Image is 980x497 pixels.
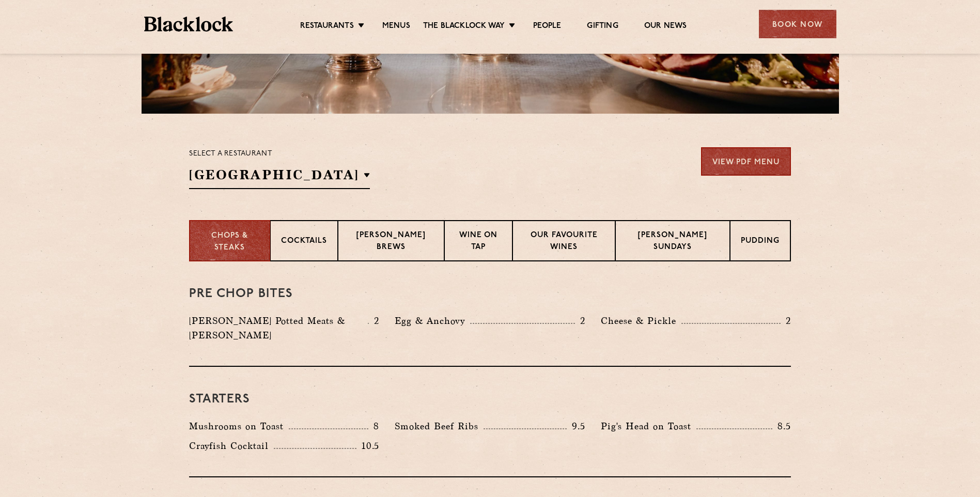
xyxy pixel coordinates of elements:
div: Book Now [759,10,836,38]
p: 8 [368,420,379,433]
a: People [533,21,561,33]
p: Crayfish Cocktail [189,439,274,453]
p: Pig's Head on Toast [601,419,696,433]
p: 2 [781,314,791,328]
a: Restaurants [300,21,354,33]
p: Select a restaurant [189,147,370,161]
a: The Blacklock Way [423,21,505,33]
p: Chops & Steaks [200,230,259,254]
p: Cocktails [281,236,327,248]
p: 2 [369,314,379,328]
a: Our News [644,21,687,33]
h3: Starters [189,393,791,406]
p: Cheese & Pickle [601,314,681,328]
p: 9.5 [567,420,585,433]
p: Mushrooms on Toast [189,419,289,433]
p: 2 [575,314,585,328]
h2: [GEOGRAPHIC_DATA] [189,166,370,189]
h3: Pre Chop Bites [189,287,791,301]
img: BL_Textured_Logo-footer-cropped.svg [144,17,234,32]
p: [PERSON_NAME] Potted Meats & [PERSON_NAME] [189,314,368,343]
p: Egg & Anchovy [395,314,470,328]
a: View PDF Menu [701,147,791,176]
p: Wine on Tap [455,230,501,254]
p: 10.5 [356,439,379,453]
p: Pudding [741,236,780,248]
p: [PERSON_NAME] Sundays [626,230,719,254]
a: Menus [382,21,410,33]
p: 8.5 [772,420,791,433]
a: Gifting [587,21,618,33]
p: [PERSON_NAME] Brews [349,230,433,254]
p: Our favourite wines [523,230,605,254]
p: Smoked Beef Ribs [395,419,484,433]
